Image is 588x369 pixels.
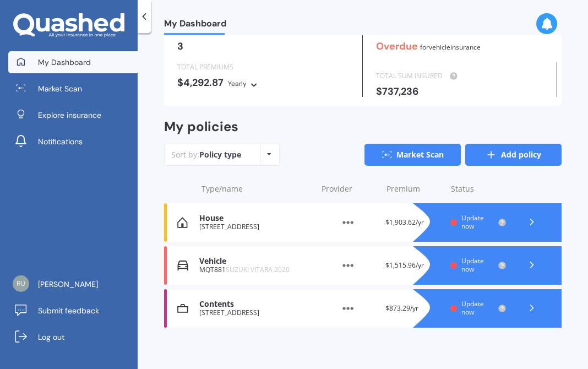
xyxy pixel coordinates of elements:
div: [STREET_ADDRESS] [199,309,312,317]
div: Contents [199,300,312,309]
b: Overdue [376,40,418,53]
img: Vehicle [177,260,188,271]
div: $737,236 [376,86,548,97]
span: Explore insurance [38,110,101,121]
a: Submit feedback [8,300,138,322]
div: MQT881 [199,266,312,274]
div: 3 [177,41,349,52]
a: Notifications [8,131,138,153]
div: Type/name [202,183,313,194]
a: My Dashboard [8,51,138,73]
div: Policy type [199,149,241,160]
div: [STREET_ADDRESS] [199,223,312,231]
span: Update now [461,213,484,230]
div: My policies [164,119,238,135]
img: 9954e8c908c87ae5470872e9c08c4992 [13,275,29,292]
img: Other [320,255,375,276]
div: $4,292.87 [177,77,349,89]
img: Other [320,212,375,233]
span: Update now [461,256,484,273]
a: Add policy [465,144,562,166]
div: Yearly [228,78,247,89]
span: SUZUKI VITARA 2020 [226,265,290,274]
span: My Dashboard [38,57,91,68]
a: Market Scan [364,144,461,166]
a: Market Scan [8,78,138,100]
span: [PERSON_NAME] [38,279,98,290]
div: Premium [386,183,442,194]
span: My Dashboard [164,18,226,33]
span: Notifications [38,136,83,147]
span: Market Scan [38,83,82,94]
img: Other [320,298,375,319]
div: TOTAL PREMIUMS [177,62,349,73]
div: Provider [322,183,377,194]
span: for Vehicle insurance [420,42,481,52]
img: House [177,217,188,228]
span: Log out [38,332,64,343]
span: Update now [461,299,484,316]
span: Submit feedback [38,305,99,316]
div: Sort by: [171,149,241,160]
div: Vehicle [199,257,312,266]
a: [PERSON_NAME] [8,273,138,295]
span: $1,903.62/yr [385,218,424,227]
div: TOTAL SUM INSURED [376,70,548,82]
a: Log out [8,326,138,348]
img: Contents [177,303,188,314]
div: Status [451,183,507,194]
a: Explore insurance [8,104,138,126]
span: $1,515.96/yr [385,261,424,270]
span: $873.29/yr [385,303,418,313]
div: House [199,214,312,223]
